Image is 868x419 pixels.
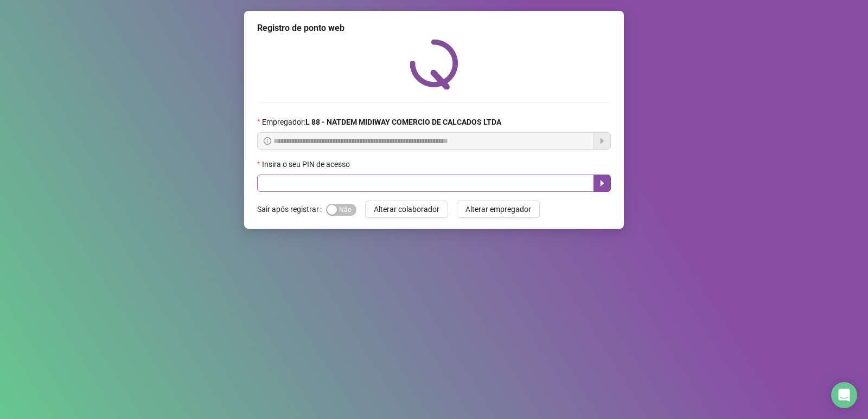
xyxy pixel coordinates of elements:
[457,201,540,218] button: Alterar empregador
[831,382,857,408] div: Open Intercom Messenger
[410,39,458,89] img: QRPoint
[264,137,271,145] span: info-circle
[262,116,501,128] span: Empregador :
[257,158,357,170] label: Insira o seu PIN de acesso
[365,201,448,218] button: Alterar colaborador
[374,203,439,215] span: Alterar colaborador
[257,22,611,35] div: Registro de ponto web
[257,201,326,218] label: Sair após registrar
[305,118,501,126] strong: L 88 - NATDEM MIDIWAY COMERCIO DE CALCADOS LTDA
[598,179,607,188] span: caret-right
[465,203,531,215] span: Alterar empregador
